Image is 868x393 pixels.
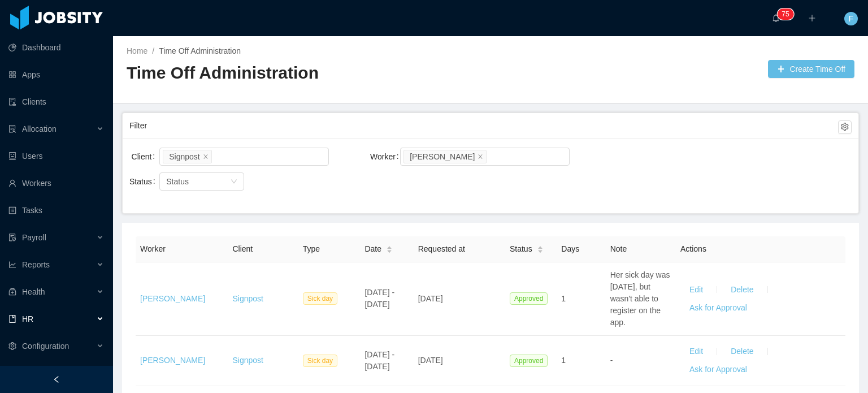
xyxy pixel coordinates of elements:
span: Note [610,244,627,253]
span: F [849,12,854,25]
span: Type [303,244,320,253]
div: [PERSON_NAME] [410,150,475,163]
a: icon: profileTasks [8,199,104,222]
li: Daniela Torres [403,150,487,163]
span: Date [364,243,381,255]
button: Edit [680,280,712,299]
span: [DATE] - [DATE] [364,288,394,309]
i: icon: setting [8,342,16,350]
sup: 75 [777,8,793,20]
span: 1 [561,294,566,303]
span: Health [22,287,45,296]
a: icon: pie-chartDashboard [8,36,104,59]
input: Client [214,150,220,163]
i: icon: plus [808,14,816,22]
span: Actions [680,244,706,253]
a: icon: robotUsers [8,145,104,167]
button: Delete [722,280,762,299]
label: Status [129,177,160,186]
span: Configuration [22,342,69,351]
span: / [152,46,154,55]
span: Sick day [303,292,337,305]
a: Signpost [232,356,263,365]
p: 7 [782,8,785,20]
button: icon: setting [838,120,852,134]
span: Sick day [303,355,337,367]
button: Ask for Approval [680,361,756,379]
a: Home [127,46,147,55]
i: icon: solution [8,125,16,133]
div: Sort [386,244,393,252]
span: - [610,356,613,365]
span: HR [22,314,33,323]
div: Filter [129,115,838,136]
i: icon: caret-down [387,249,393,252]
button: Ask for Approval [680,299,756,317]
a: icon: appstoreApps [8,63,104,86]
span: Payroll [22,233,46,242]
li: Signpost [163,150,211,163]
span: Status [166,177,189,186]
a: [PERSON_NAME] [140,294,205,303]
input: Worker [489,150,495,163]
i: icon: close [203,153,209,160]
span: Status [510,243,532,255]
span: [DATE] [418,356,443,365]
button: Delete [722,343,762,361]
span: 1 [561,356,566,365]
button: Edit [680,343,712,361]
label: Client [132,152,160,161]
span: [DATE] - [DATE] [364,350,394,371]
a: [PERSON_NAME] [140,356,205,365]
i: icon: close [478,153,483,160]
a: icon: userWorkers [8,172,104,195]
i: icon: line-chart [8,261,16,269]
span: Client [232,244,253,253]
i: icon: caret-up [537,244,543,248]
div: Signpost [169,150,199,163]
span: Reports [22,260,50,269]
i: icon: medicine-box [8,288,16,296]
span: Approved [510,355,548,367]
i: icon: caret-down [537,249,543,252]
span: Days [561,244,579,253]
span: Requested at [418,244,465,253]
i: icon: book [8,315,16,323]
a: Time Off Administration [159,46,241,55]
i: icon: file-protect [8,234,16,241]
span: Her sick day was [DATE], but wasn't able to register on the app. [610,270,670,327]
button: icon: plusCreate Time Off [768,60,854,78]
h2: Time Off Administration [127,62,491,85]
i: icon: caret-up [387,244,393,248]
div: Sort [537,244,544,252]
a: Signpost [232,294,263,303]
p: 5 [785,8,789,20]
span: Allocation [22,124,57,133]
i: icon: bell [772,14,780,22]
a: icon: auditClients [8,90,104,113]
i: icon: down [231,178,237,186]
label: Worker [370,152,403,161]
span: [DATE] [418,294,443,303]
span: Worker [140,244,166,253]
span: Approved [510,292,548,305]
